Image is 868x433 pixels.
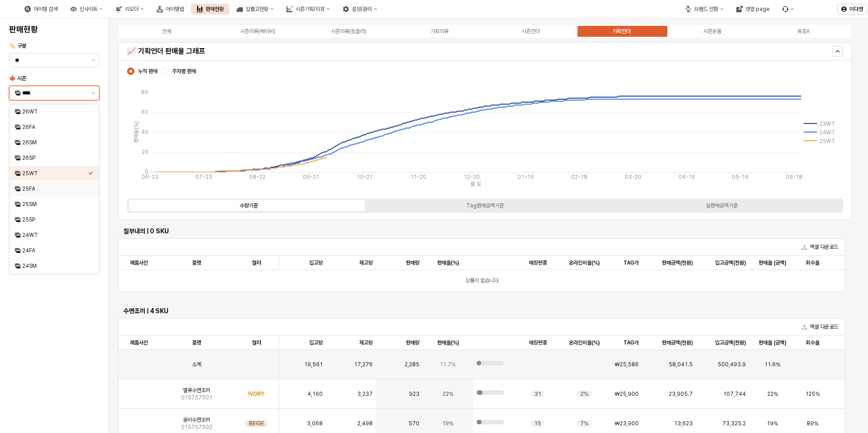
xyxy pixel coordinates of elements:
[130,202,367,210] label: 수량기준
[703,28,721,34] div: 시즌용품
[805,390,820,398] span: 125%
[394,27,485,35] label: 기획의류
[231,4,279,15] div: 입출고현황
[127,47,662,56] h5: 📈 기획언더 판매율 그래프
[764,361,780,368] span: 11.6%
[367,202,603,210] label: Tag판매금액기준
[166,6,184,12] div: 아이템맵
[307,390,323,398] span: 4,160
[723,390,746,398] span: 107,744
[183,387,210,394] span: 엘루수면조끼
[110,4,149,15] div: 리오더
[22,247,88,254] div: 24FA
[759,259,786,266] span: 판매율 (금액)
[580,420,588,427] span: 7%
[309,339,323,346] span: 입고량
[192,339,201,346] span: 품명
[798,321,842,332] button: 엑셀 다운로드
[731,4,775,15] div: 영업 page
[359,339,373,346] span: 재고량
[569,339,600,346] span: 온라인비율(%)
[88,54,99,67] button: 제안 사항 표시
[9,75,26,82] span: 🍁 시즌
[352,6,372,12] div: 설정/관리
[22,216,88,223] div: 25SP
[798,241,842,252] button: 엑셀 다운로드
[357,420,373,427] span: 2,498
[715,339,746,346] span: 입고금액(천원)
[181,423,212,431] span: 01S757502
[357,390,373,398] span: 3,237
[22,108,88,115] div: 26WT
[252,259,261,266] span: 컬러
[534,420,541,427] span: 15
[181,394,212,401] span: 01S757501
[849,5,863,13] p: 이다영
[303,27,394,35] label: 시즌의류(토들러)
[337,4,383,15] div: 설정/관리
[529,339,547,346] span: 매장편중
[130,339,148,346] span: 제품사진
[19,4,63,15] div: 아이템 검색
[406,339,419,346] span: 판매량
[662,259,693,266] span: 판매금액(천원)
[109,19,868,433] main: App Frame
[806,339,819,346] span: 회수율
[307,420,323,427] span: 3,068
[667,27,758,35] label: 시즌용품
[248,390,264,398] span: IVORY
[162,28,171,34] div: 전체
[172,68,196,75] span: 주차별 판매
[249,420,264,427] span: BEIGE
[409,420,419,427] span: 570
[615,420,639,427] span: ₩23,900
[304,361,323,368] span: 19,561
[79,6,98,12] div: 인사이트
[623,259,639,266] span: TAG가
[767,420,778,427] span: 19%
[777,4,799,15] div: 버그 제보 및 기능 개선 요청
[569,259,600,266] span: 온라인비율(%)
[694,6,718,12] div: 브랜드 전환
[125,6,138,12] div: 리오더
[354,361,373,368] span: 17,276
[430,28,449,34] div: 기획의류
[529,259,547,266] span: 매장편중
[485,27,576,35] label: 시즌언더
[674,420,693,427] span: 13,623
[603,202,840,210] label: 실판매금액기준
[9,25,99,34] h4: 판매현황
[138,68,158,75] span: 누적 판매
[722,420,746,427] span: 73,325.2
[807,420,819,427] span: 89%
[612,28,631,34] div: 기획언더
[409,390,419,398] span: 923
[797,28,809,34] div: 복종X
[359,259,373,266] span: 재고량
[331,28,366,34] div: 시즌의류(토들러)
[252,339,261,346] span: 컬러
[745,6,769,12] div: 영업 page
[534,390,541,398] span: 31
[406,259,419,266] span: 판매량
[706,202,738,209] div: 실판매금액기준
[246,6,268,12] div: 입출고현황
[576,27,667,35] label: 기획언더
[669,390,693,398] span: 23,905.7
[440,361,456,368] span: 11.7%
[191,4,229,15] div: 판매현황
[296,6,325,12] div: 시즌기획/리뷰
[9,43,26,49] span: 🏷️ 구분
[192,259,201,266] span: 품명
[309,259,323,266] span: 입고량
[718,361,746,368] span: 500,493.9
[767,390,778,398] span: 22%
[615,361,639,368] span: ₩25,586
[715,259,746,266] span: 입고금액(천원)
[281,4,335,15] div: 시즌기획/리뷰
[123,227,840,235] h6: 칠부내의 | 0 SKU
[151,4,189,15] div: 아이템맵
[212,27,303,35] label: 시즌의류(베이비)
[22,201,88,208] div: 25SM
[22,154,88,162] div: 26SP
